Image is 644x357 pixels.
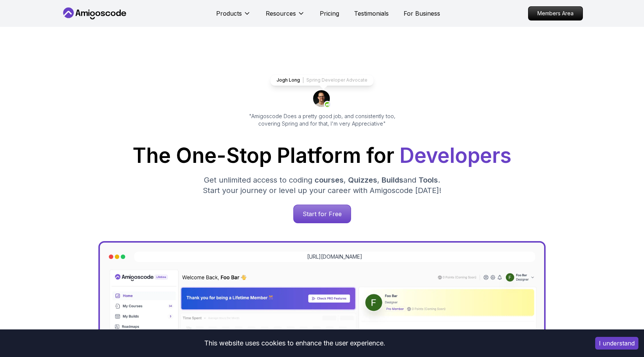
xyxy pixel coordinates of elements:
[216,9,251,24] button: Products
[313,90,331,108] img: josh long
[277,77,300,83] p: Jogh Long
[348,176,377,184] span: Quizzes
[528,7,583,20] p: Members Area
[6,335,584,351] div: This website uses cookies to enhance the user experience.
[404,9,440,18] a: For Business
[266,9,296,18] p: Resources
[382,176,403,184] span: Builds
[595,337,638,350] button: Accept cookies
[320,9,339,18] a: Pricing
[306,77,367,83] p: Spring Developer Advocate
[307,253,362,260] a: [URL][DOMAIN_NAME]
[266,9,305,24] button: Resources
[293,205,351,223] a: Start for Free
[400,143,511,168] span: Developers
[354,9,389,18] a: Testimonials
[216,9,242,18] p: Products
[315,176,344,184] span: courses
[67,145,577,166] h1: The One-Stop Platform for
[528,6,583,20] a: Members Area
[419,176,438,184] span: Tools
[294,205,351,223] p: Start for Free
[239,113,405,127] p: "Amigoscode Does a pretty good job, and consistently too, covering Spring and for that, I'm very ...
[197,175,447,196] p: Get unlimited access to coding , , and . Start your journey or level up your career with Amigosco...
